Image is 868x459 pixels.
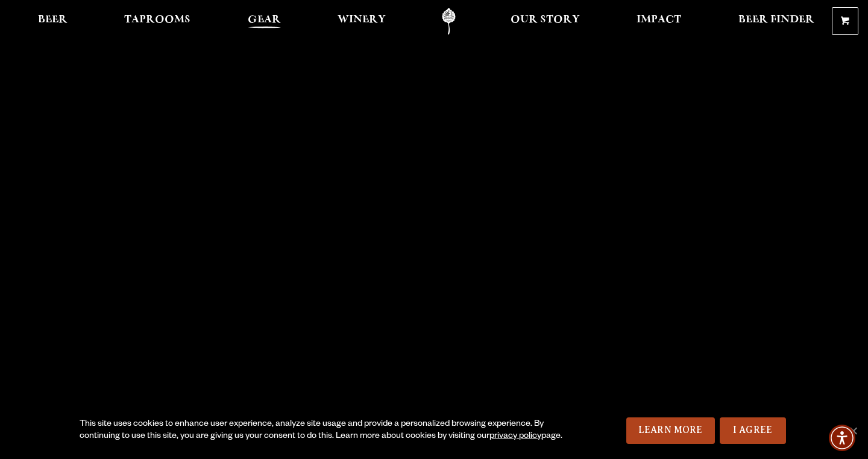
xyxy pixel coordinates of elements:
a: Beer Finder [731,8,822,35]
a: Winery [330,8,394,35]
a: Learn More [626,417,715,444]
span: Our Story [511,15,580,25]
span: Impact [637,15,681,25]
a: Our Story [503,8,588,35]
span: Taprooms [124,15,190,25]
a: Odell Home [426,8,471,35]
a: Beer [30,8,75,35]
a: I Agree [720,417,786,444]
span: Gear [248,15,281,25]
span: Beer Finder [738,15,814,25]
span: Beer [38,15,68,25]
a: Taprooms [116,8,198,35]
span: Winery [338,15,386,25]
a: Impact [629,8,689,35]
a: privacy policy [489,432,541,442]
div: Accessibility Menu [829,425,855,451]
a: Gear [240,8,289,35]
div: This site uses cookies to enhance user experience, analyze site usage and provide a personalized ... [80,419,564,443]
